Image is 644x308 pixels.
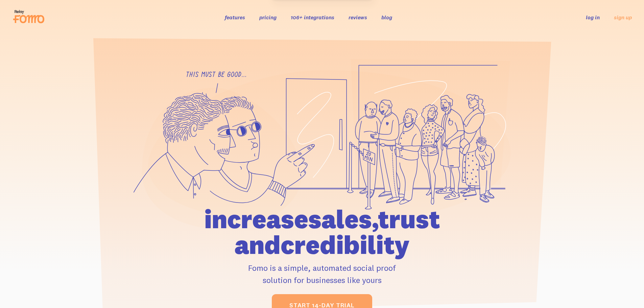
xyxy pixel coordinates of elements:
a: pricing [259,14,277,21]
a: 106+ integrations [291,14,334,21]
a: reviews [349,14,367,21]
h1: increase sales, trust and credibility [166,206,479,258]
a: features [225,14,245,21]
a: sign up [614,14,632,21]
p: Fomo is a simple, automated social proof solution for businesses like yours [166,262,479,286]
a: log in [586,14,600,21]
a: blog [381,14,392,21]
